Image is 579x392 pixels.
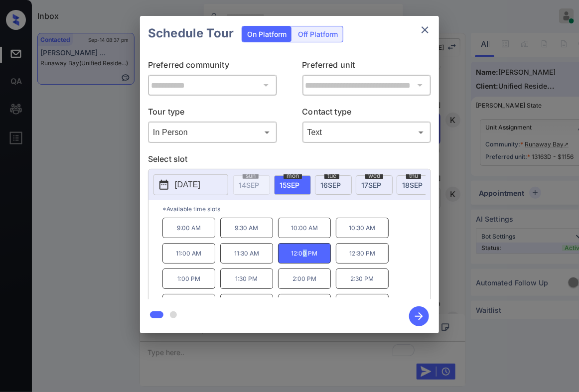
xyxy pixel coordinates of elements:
p: 10:30 AM [336,218,389,238]
span: wed [365,173,383,179]
div: On Platform [242,26,291,42]
p: 1:00 PM [162,268,215,289]
p: 3:30 PM [220,294,273,314]
p: 2:30 PM [336,268,389,289]
p: 2:00 PM [278,268,331,289]
span: tue [324,173,339,179]
p: 4:30 PM [336,294,389,314]
p: [DATE] [175,179,200,191]
p: Contact type [302,106,432,122]
p: 11:00 AM [162,243,215,263]
div: Text [305,124,429,140]
div: Off Platform [293,26,343,42]
button: btn-next [403,303,435,329]
p: 4:00 PM [278,294,331,314]
p: Preferred community [148,59,277,75]
span: 18 SEP [402,181,423,189]
p: 12:30 PM [336,243,389,263]
p: Tour type [148,106,277,122]
button: close [415,20,435,40]
span: mon [284,173,302,179]
span: 15 SEP [280,181,299,189]
p: 9:30 AM [220,218,273,238]
p: 10:00 AM [278,218,331,238]
p: Select slot [148,153,431,169]
h2: Schedule Tour [140,16,242,51]
p: 9:00 AM [162,218,215,238]
div: date-select [274,175,311,195]
p: 12:00 PM [278,243,331,263]
div: In Person [150,124,275,140]
p: *Available time slots [162,200,431,218]
div: date-select [315,175,352,195]
button: [DATE] [153,174,228,195]
p: 3:00 PM [162,294,215,314]
p: 1:30 PM [220,268,273,289]
p: 11:30 AM [220,243,273,263]
span: thu [406,173,421,179]
p: Preferred unit [302,59,432,75]
div: date-select [356,175,393,195]
span: 17 SEP [361,181,381,189]
div: date-select [397,175,434,195]
span: 16 SEP [320,181,341,189]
